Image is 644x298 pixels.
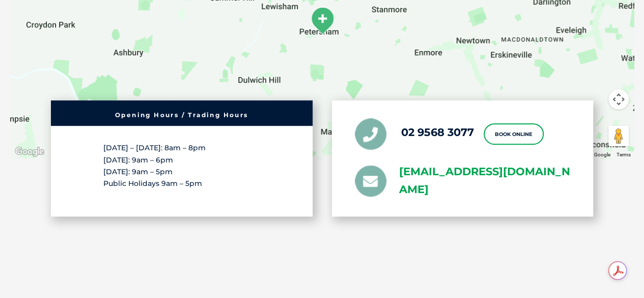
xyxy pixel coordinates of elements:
button: Map camera controls [608,89,629,110]
h6: Opening Hours / Trading Hours [56,112,307,118]
a: Book Online [484,123,544,145]
a: 02 9568 3077 [401,126,474,139]
a: [EMAIL_ADDRESS][DOMAIN_NAME] [399,163,571,199]
p: [DATE] – [DATE]: 8am – 8pm [DATE]: 9am – 6pm [DATE]: 9am – 5pm Public Holidays 9am – 5pm [103,142,260,189]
